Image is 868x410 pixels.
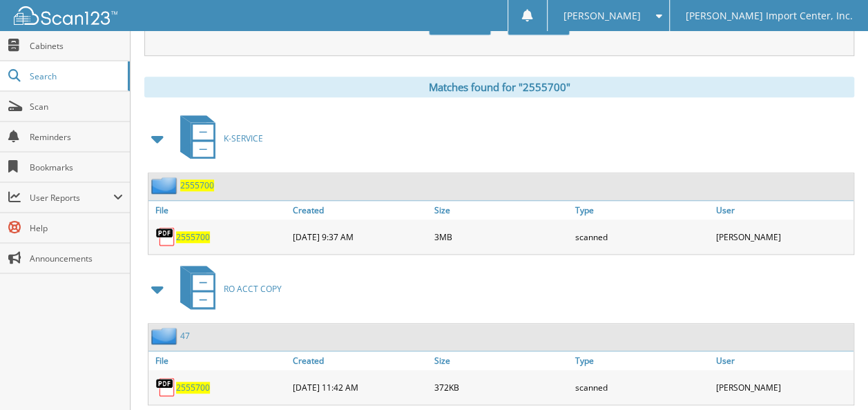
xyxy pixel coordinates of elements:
span: Search [30,70,121,82]
img: scan123-logo-white.svg [14,6,117,25]
a: 2555700 [176,231,210,243]
a: Type [572,351,713,370]
div: Matches found for "2555700" [144,77,854,97]
img: PDF.png [155,377,176,398]
a: Created [289,201,430,219]
span: [PERSON_NAME] Import Center, Inc. [685,12,852,20]
a: File [148,201,289,219]
span: Bookmarks [30,162,123,173]
div: [PERSON_NAME] [713,223,853,251]
span: K-SERVICE [224,133,263,144]
div: [PERSON_NAME] [713,373,853,401]
a: RO ACCT COPY [172,262,282,316]
span: Scan [30,101,123,113]
span: Reminders [30,131,123,143]
div: [DATE] 11:42 AM [289,373,430,401]
a: K-SERVICE [172,111,263,166]
a: User [713,351,853,370]
a: File [148,351,289,370]
a: User [713,201,853,219]
span: [PERSON_NAME] [563,12,640,20]
a: Created [289,351,430,370]
a: Size [430,351,571,370]
a: 47 [180,330,190,342]
iframe: Chat Widget [799,344,868,410]
a: Type [572,201,713,219]
span: RO ACCT COPY [224,283,282,295]
span: Announcements [30,253,123,264]
div: [DATE] 9:37 AM [289,223,430,251]
div: scanned [572,223,713,251]
div: 3MB [430,223,571,251]
img: PDF.png [155,226,176,247]
span: User Reports [30,192,113,204]
a: 2555700 [180,179,214,191]
span: Cabinets [30,40,123,52]
img: folder2.png [151,327,180,344]
img: folder2.png [151,177,180,194]
span: Help [30,222,123,234]
div: scanned [572,373,713,401]
a: 2555700 [176,382,210,393]
div: 372KB [430,373,571,401]
a: Size [430,201,571,219]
